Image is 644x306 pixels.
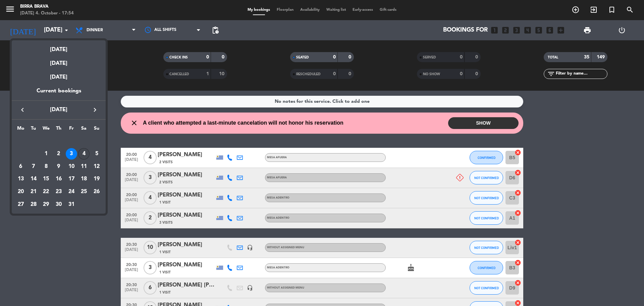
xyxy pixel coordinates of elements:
div: 10 [66,161,77,172]
td: October 8, 2025 [40,160,52,173]
div: [DATE] [12,40,106,54]
td: October 12, 2025 [90,160,103,173]
i: keyboard_arrow_left [18,106,26,114]
td: October 23, 2025 [52,185,65,198]
td: October 29, 2025 [40,198,52,211]
td: October 17, 2025 [65,173,78,185]
div: 11 [78,161,90,172]
div: 5 [91,148,102,160]
div: 19 [91,173,102,185]
td: October 31, 2025 [65,198,78,211]
th: Thursday [52,125,65,135]
div: 31 [66,199,77,210]
td: October 6, 2025 [14,160,27,173]
td: October 9, 2025 [52,160,65,173]
div: 12 [91,161,102,172]
div: 26 [91,186,102,198]
td: October 11, 2025 [78,160,91,173]
td: October 1, 2025 [40,147,52,160]
th: Wednesday [40,125,52,135]
div: 25 [78,186,90,198]
div: 15 [40,173,52,185]
div: 21 [28,186,39,198]
div: 24 [66,186,77,198]
td: October 16, 2025 [52,173,65,185]
div: 13 [15,173,26,185]
span: [DATE] [29,105,89,114]
td: October 30, 2025 [52,198,65,211]
th: Friday [65,125,78,135]
td: October 7, 2025 [27,160,40,173]
th: Tuesday [27,125,40,135]
div: 27 [15,199,26,210]
i: keyboard_arrow_right [91,106,99,114]
td: October 10, 2025 [65,160,78,173]
td: October 24, 2025 [65,185,78,198]
td: October 22, 2025 [40,185,52,198]
td: October 4, 2025 [78,147,91,160]
td: October 26, 2025 [90,185,103,198]
div: 18 [78,173,90,185]
div: 9 [53,161,64,172]
div: 1 [40,148,52,160]
button: keyboard_arrow_right [89,105,101,114]
td: OCT [14,135,103,147]
div: 8 [40,161,52,172]
div: 17 [66,173,77,185]
div: 14 [28,173,39,185]
div: 2 [53,148,64,160]
td: October 18, 2025 [78,173,91,185]
div: [DATE] [12,54,106,68]
td: October 21, 2025 [27,185,40,198]
div: 28 [28,199,39,210]
div: 30 [53,199,64,210]
td: October 28, 2025 [27,198,40,211]
div: 22 [40,186,52,198]
td: October 2, 2025 [52,147,65,160]
div: 4 [78,148,90,160]
td: October 20, 2025 [14,185,27,198]
div: 3 [66,148,77,160]
td: October 13, 2025 [14,173,27,185]
div: 7 [28,161,39,172]
div: 23 [53,186,64,198]
th: Sunday [90,125,103,135]
td: October 25, 2025 [78,185,91,198]
div: 6 [15,161,26,172]
div: [DATE] [12,68,106,87]
div: Current bookings [12,87,106,100]
td: October 14, 2025 [27,173,40,185]
td: October 5, 2025 [90,147,103,160]
button: keyboard_arrow_left [16,105,29,114]
td: October 15, 2025 [40,173,52,185]
th: Saturday [78,125,91,135]
td: October 27, 2025 [14,198,27,211]
td: October 19, 2025 [90,173,103,185]
div: 20 [15,186,26,198]
div: 29 [40,199,52,210]
td: October 3, 2025 [65,147,78,160]
th: Monday [14,125,27,135]
div: 16 [53,173,64,185]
